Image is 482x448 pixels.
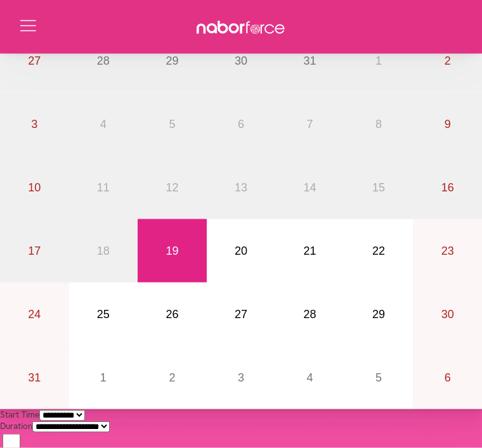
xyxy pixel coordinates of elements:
abbr: September 3, 2025 [238,371,244,384]
button: August 2, 2025 [413,29,482,93]
button: September 5, 2025 [344,346,414,409]
button: September 6, 2025 [413,346,482,409]
abbr: August 11, 2025 [97,181,110,194]
abbr: August 6, 2025 [238,118,244,131]
abbr: September 4, 2025 [307,371,313,384]
abbr: August 22, 2025 [372,245,385,257]
abbr: August 7, 2025 [307,118,313,131]
abbr: July 27, 2025 [28,54,41,67]
abbr: August 25, 2025 [97,308,110,321]
button: September 2, 2025 [138,346,207,409]
button: August 25, 2025 [69,283,138,346]
button: August 29, 2025 [344,283,414,346]
button: August 9, 2025 [413,93,482,156]
abbr: August 27, 2025 [235,308,247,321]
button: August 18, 2025 [69,219,138,283]
button: Open Menu [20,20,36,34]
abbr: August 19, 2025 [166,245,178,257]
abbr: August 20, 2025 [235,245,247,257]
button: July 28, 2025 [69,29,138,93]
button: August 11, 2025 [69,156,138,219]
button: August 6, 2025 [207,93,276,156]
button: July 31, 2025 [275,29,344,93]
button: August 16, 2025 [413,156,482,219]
button: August 26, 2025 [138,283,207,346]
abbr: August 9, 2025 [445,118,451,131]
button: August 5, 2025 [138,93,207,156]
abbr: August 18, 2025 [97,245,110,257]
abbr: August 17, 2025 [28,245,41,257]
abbr: September 6, 2025 [445,371,451,384]
button: August 30, 2025 [413,283,482,346]
abbr: August 31, 2025 [28,371,41,384]
button: September 1, 2025 [69,346,138,409]
button: August 15, 2025 [344,156,414,219]
abbr: August 8, 2025 [375,118,382,131]
abbr: July 30, 2025 [235,54,247,67]
abbr: August 26, 2025 [166,308,178,321]
abbr: August 4, 2025 [100,118,107,131]
abbr: August 5, 2025 [169,118,175,131]
button: August 1, 2025 [344,29,414,93]
abbr: August 24, 2025 [28,308,41,321]
abbr: August 30, 2025 [441,308,454,321]
button: August 8, 2025 [344,93,414,156]
button: August 23, 2025 [413,219,482,283]
button: August 27, 2025 [207,283,276,346]
button: August 4, 2025 [69,93,138,156]
abbr: September 1, 2025 [100,371,107,384]
button: July 29, 2025 [138,29,207,93]
abbr: August 29, 2025 [372,308,385,321]
button: August 28, 2025 [275,283,344,346]
abbr: August 13, 2025 [235,181,247,194]
abbr: August 16, 2025 [441,181,454,194]
abbr: August 23, 2025 [441,245,454,257]
abbr: August 2, 2025 [445,54,451,67]
button: September 4, 2025 [275,346,344,409]
button: August 21, 2025 [275,219,344,283]
abbr: August 12, 2025 [166,181,178,194]
button: August 19, 2025 [138,219,207,283]
abbr: September 5, 2025 [375,371,382,384]
button: August 7, 2025 [275,93,344,156]
button: August 13, 2025 [207,156,276,219]
abbr: August 15, 2025 [372,181,385,194]
abbr: September 2, 2025 [169,371,175,384]
button: August 20, 2025 [207,219,276,283]
abbr: August 3, 2025 [31,118,37,131]
button: July 30, 2025 [207,29,276,93]
abbr: July 28, 2025 [97,54,110,67]
abbr: August 10, 2025 [28,181,41,194]
button: August 14, 2025 [275,156,344,219]
abbr: August 28, 2025 [304,308,316,321]
abbr: July 29, 2025 [166,54,178,67]
button: August 22, 2025 [344,219,414,283]
abbr: August 21, 2025 [304,245,316,257]
button: August 12, 2025 [138,156,207,219]
abbr: July 31, 2025 [304,54,316,67]
abbr: August 14, 2025 [304,181,316,194]
abbr: August 1, 2025 [375,54,382,67]
button: September 3, 2025 [207,346,276,409]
